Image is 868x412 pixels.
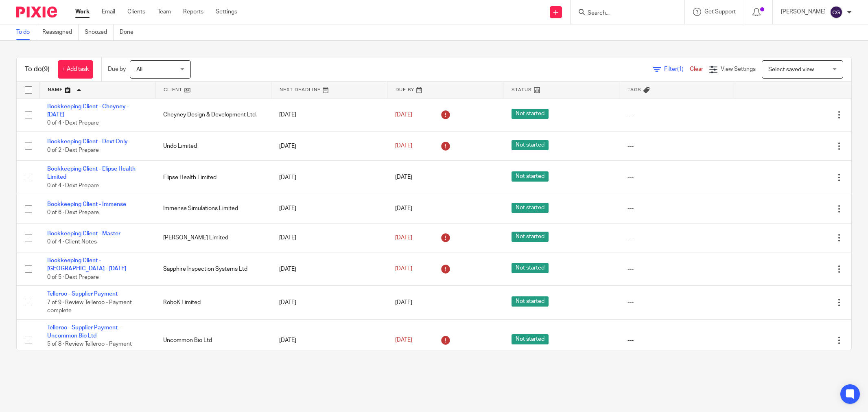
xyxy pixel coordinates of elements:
[512,140,549,150] span: Not started
[271,252,387,286] td: [DATE]
[768,67,814,72] span: Select saved view
[155,98,271,131] td: Cheyney Design & Development Ltd.
[512,232,549,242] span: Not started
[627,111,727,119] div: ---
[395,300,412,305] span: [DATE]
[47,342,132,356] span: 5 of 8 · Review Telleroo - Payment complete
[627,88,641,92] span: Tags
[395,235,412,241] span: [DATE]
[512,109,549,119] span: Not started
[395,143,412,149] span: [DATE]
[47,300,132,314] span: 7 of 9 · Review Telleroo - Payment complete
[47,239,97,245] span: 0 of 4 · Client Notes
[120,24,140,40] a: Done
[395,175,412,180] span: [DATE]
[47,258,126,272] a: Bookkeeping Client - [GEOGRAPHIC_DATA] - [DATE]
[627,142,727,150] div: ---
[627,204,727,213] div: ---
[155,223,271,252] td: [PERSON_NAME] Limited
[108,65,126,73] p: Due by
[271,223,387,252] td: [DATE]
[627,173,727,182] div: ---
[47,120,99,126] span: 0 of 4 · Dext Prepare
[47,274,99,280] span: 0 of 5 · Dext Prepare
[395,266,412,272] span: [DATE]
[155,286,271,319] td: RoboK Limited
[58,60,93,79] a: + Add task
[47,202,126,207] a: Bookkeeping Client - Immense
[271,286,387,319] td: [DATE]
[704,9,736,15] span: Get Support
[512,203,549,213] span: Not started
[512,334,549,344] span: Not started
[512,263,549,273] span: Not started
[47,104,129,118] a: Bookkeeping Client - Cheyney - [DATE]
[75,8,90,16] a: Work
[42,24,79,40] a: Reassigned
[47,291,118,297] a: Telleroo - Supplier Payment
[627,336,727,344] div: ---
[47,231,120,237] a: Bookkeeping Client - Master
[395,112,412,118] span: [DATE]
[183,8,203,16] a: Reports
[25,65,50,74] h1: To do
[155,319,271,361] td: Uncommon Bio Ltd
[47,166,136,180] a: Bookkeeping Client - Elipse Health Limited
[47,183,99,188] span: 0 of 4 · Dext Prepare
[395,337,412,343] span: [DATE]
[271,131,387,160] td: [DATE]
[587,10,660,17] input: Search
[155,131,271,160] td: Undo Limited
[271,194,387,223] td: [DATE]
[512,171,549,182] span: Not started
[102,8,115,16] a: Email
[127,8,145,16] a: Clients
[512,296,549,307] span: Not started
[395,206,412,211] span: [DATE]
[690,66,703,72] a: Clear
[271,161,387,194] td: [DATE]
[627,234,727,242] div: ---
[155,252,271,286] td: Sapphire Inspection Systems Ltd
[677,66,684,72] span: (1)
[271,98,387,131] td: [DATE]
[136,67,142,72] span: All
[155,161,271,194] td: Elipse Health Limited
[271,319,387,361] td: [DATE]
[721,66,756,72] span: View Settings
[16,24,36,40] a: To do
[664,66,690,72] span: Filter
[781,8,826,16] p: [PERSON_NAME]
[155,194,271,223] td: Immense Simulations Limited
[42,66,50,72] span: (9)
[85,24,114,40] a: Snoozed
[627,298,727,307] div: ---
[157,8,171,16] a: Team
[47,210,99,216] span: 0 of 6 · Dext Prepare
[216,8,237,16] a: Settings
[47,325,121,339] a: Telleroo - Supplier Payment - Uncommon Bio Ltd
[830,6,843,19] img: svg%3E
[627,265,727,273] div: ---
[16,7,57,18] img: Pixie
[47,139,128,145] a: Bookkeeping Client - Dext Only
[47,147,99,153] span: 0 of 2 · Dext Prepare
